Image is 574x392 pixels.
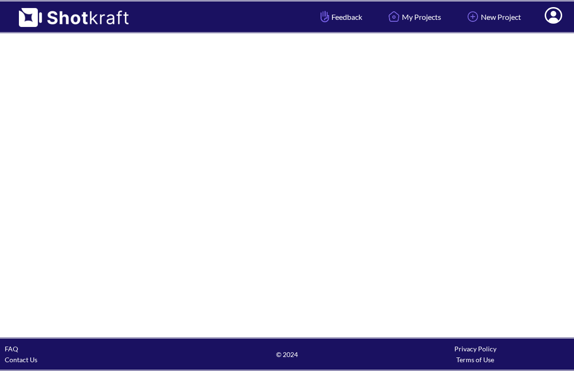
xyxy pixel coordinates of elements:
[5,356,37,364] a: Contact Us
[318,11,362,22] span: Feedback
[386,9,402,25] img: Home Icon
[193,349,381,360] span: © 2024
[381,343,569,354] div: Privacy Policy
[5,345,18,353] a: FAQ
[379,4,448,29] a: My Projects
[318,9,331,25] img: Hand Icon
[381,354,569,365] div: Terms of Use
[465,9,481,25] img: Add Icon
[458,4,528,29] a: New Project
